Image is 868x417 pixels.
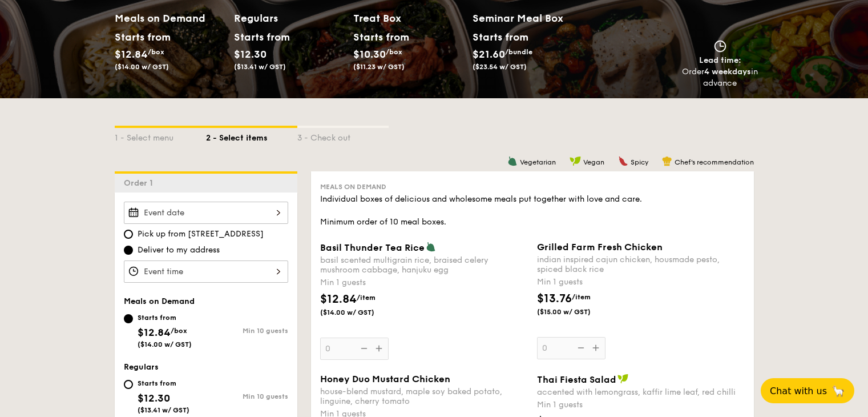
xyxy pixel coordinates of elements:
[712,40,729,53] img: icon-clock.2db775ea.svg
[138,244,220,256] span: Deliver to my address
[115,29,165,46] div: Starts from
[537,255,745,274] div: indian inspired cajun chicken, housmade pesto, spiced black rice
[583,158,604,166] span: Vegan
[115,128,206,144] div: 1 - Select menu
[537,399,745,411] div: Min 1 guests
[138,326,171,339] span: $12.84
[353,48,386,61] span: $10.30
[206,327,288,335] div: Min 10 guests
[353,10,463,26] h2: Treat Box
[572,293,591,301] span: /item
[124,260,288,283] input: Event time
[617,374,629,384] img: icon-vegan.f8ff3823.svg
[124,296,195,306] span: Meals on Demand
[704,67,751,77] strong: 4 weekdays
[473,29,528,46] div: Starts from
[770,386,827,396] span: Chat with us
[662,156,672,166] img: icon-chef-hat.a58ddaea.svg
[320,194,745,228] div: Individual boxes of delicious and wholesome meals put together with love and care. Minimum order ...
[699,55,741,65] span: Lead time:
[353,29,404,46] div: Starts from
[320,242,425,253] span: Basil Thunder Tea Rice
[353,63,405,71] span: ($11.23 w/ GST)
[234,29,285,46] div: Starts from
[115,10,225,26] h2: Meals on Demand
[297,128,389,144] div: 3 - Check out
[115,63,169,71] span: ($14.00 w/ GST)
[138,228,264,240] span: Pick up from [STREET_ADDRESS]
[537,307,615,316] span: ($15.00 w/ GST)
[357,294,376,302] span: /item
[520,158,556,166] span: Vegetarian
[473,10,592,26] h2: Seminar Meal Box
[386,48,402,56] span: /box
[138,392,170,404] span: $12.30
[537,276,745,288] div: Min 1 guests
[138,406,189,414] span: ($13.41 w/ GST)
[320,292,357,306] span: $12.84
[320,387,528,406] div: house-blend mustard, maple soy baked potato, linguine, cherry tomato
[831,384,845,398] span: 🦙
[507,156,518,166] img: icon-vegetarian.fe4039eb.svg
[234,48,267,61] span: $12.30
[675,158,754,166] span: Chef's recommendation
[570,156,581,166] img: icon-vegan.f8ff3823.svg
[473,48,505,61] span: $21.60
[206,128,297,144] div: 2 - Select items
[320,374,450,384] span: Honey Duo Mustard Chicken
[124,314,133,323] input: Starts from$12.84/box($14.00 w/ GST)Min 10 guests
[206,392,288,400] div: Min 10 guests
[426,242,436,252] img: icon-vegetarian.fe4039eb.svg
[537,387,745,397] div: accented with lemongrass, kaffir lime leaf, red chilli
[537,292,572,306] span: $13.76
[618,156,628,166] img: icon-spicy.37a8142b.svg
[115,48,148,61] span: $12.84
[537,374,616,385] span: Thai Fiesta Salad
[537,242,663,252] span: Grilled Farm Fresh Chicken
[761,378,854,403] button: Chat with us🦙
[124,230,133,239] input: Pick up from [STREET_ADDRESS]
[234,63,286,71] span: ($13.41 w/ GST)
[138,313,192,322] div: Starts from
[234,10,344,26] h2: Regulars
[124,246,133,255] input: Deliver to my address
[138,340,192,348] span: ($14.00 w/ GST)
[124,380,133,389] input: Starts from$12.30($13.41 w/ GST)Min 10 guests
[320,255,528,275] div: basil scented multigrain rice, braised celery mushroom cabbage, hanjuku egg
[473,63,527,71] span: ($23.54 w/ GST)
[124,178,158,188] span: Order 1
[320,308,398,317] span: ($14.00 w/ GST)
[171,327,187,335] span: /box
[320,277,528,288] div: Min 1 guests
[631,158,648,166] span: Spicy
[124,202,288,224] input: Event date
[138,379,189,388] div: Starts from
[682,66,758,89] div: Order in advance
[320,183,386,191] span: Meals on Demand
[505,48,532,56] span: /bundle
[148,48,164,56] span: /box
[124,362,159,372] span: Regulars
